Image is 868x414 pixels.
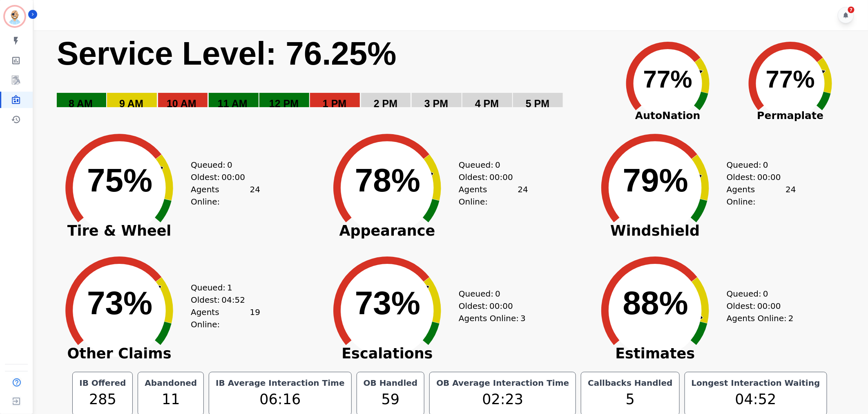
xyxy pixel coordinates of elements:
[757,300,781,312] span: 00:00
[495,288,500,300] span: 0
[475,98,499,109] text: 4 PM
[459,312,528,324] div: Agents Online:
[56,34,605,122] svg: Service Level: 0%
[227,281,232,294] span: 1
[250,306,260,331] span: 19
[87,285,152,321] text: 73%
[191,171,252,183] div: Oldest:
[727,300,788,312] div: Oldest:
[848,7,855,13] div: 7
[424,98,448,109] text: 3 PM
[518,183,528,208] span: 24
[214,389,346,410] div: 06:16
[584,349,727,358] span: Estimates
[586,377,674,389] div: Callbacks Handled
[459,300,520,312] div: Oldest:
[495,159,500,171] span: 0
[191,281,252,294] div: Queued:
[269,98,299,109] text: 12 PM
[459,288,520,300] div: Queued:
[643,65,692,93] text: 77%
[584,227,727,235] span: Windshield
[57,35,397,72] text: Service Level: 76.25%
[690,389,822,410] div: 04:52
[459,171,520,183] div: Oldest:
[757,171,781,183] span: 00:00
[355,285,420,321] text: 73%
[87,162,152,198] text: 75%
[727,183,796,208] div: Agents Online:
[690,377,822,389] div: Longest Interaction Waiting
[623,162,688,198] text: 79%
[48,349,191,358] span: Other Claims
[489,171,513,183] span: 00:00
[766,65,815,93] text: 77%
[362,377,419,389] div: OB Handled
[786,183,796,208] span: 24
[167,98,196,109] text: 10 AM
[763,159,768,171] span: 0
[214,377,346,389] div: IB Average Interaction Time
[191,183,260,208] div: Agents Online:
[5,7,25,26] img: Bordered avatar
[323,98,346,109] text: 1 PM
[316,349,459,358] span: Escalations
[489,300,513,312] span: 00:00
[69,98,93,109] text: 8 AM
[221,171,245,183] span: 00:00
[526,98,549,109] text: 5 PM
[227,159,232,171] span: 0
[727,288,788,300] div: Queued:
[48,227,191,235] span: Tire & Wheel
[729,108,852,124] span: Permaplate
[250,183,260,208] span: 24
[727,312,796,324] div: Agents Online:
[316,227,459,235] span: Appearance
[727,159,788,171] div: Queued:
[435,389,571,410] div: 02:23
[191,306,260,331] div: Agents Online:
[727,171,788,183] div: Oldest:
[586,389,674,410] div: 5
[143,377,199,389] div: Abandoned
[435,377,571,389] div: OB Average Interaction Time
[788,312,794,324] span: 2
[374,98,397,109] text: 2 PM
[623,285,688,321] text: 88%
[520,312,526,324] span: 3
[362,389,419,410] div: 59
[143,389,199,410] div: 11
[191,159,252,171] div: Queued:
[763,288,768,300] span: 0
[459,183,528,208] div: Agents Online:
[119,98,143,109] text: 9 AM
[78,389,127,410] div: 285
[355,162,420,198] text: 78%
[221,294,245,306] span: 04:52
[78,377,127,389] div: IB Offered
[459,159,520,171] div: Queued:
[218,98,248,109] text: 11 AM
[607,108,729,124] span: AutoNation
[191,294,252,306] div: Oldest:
